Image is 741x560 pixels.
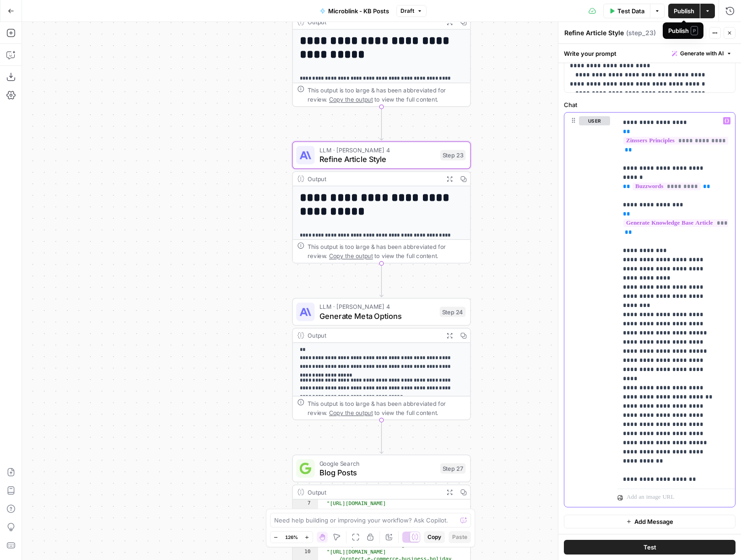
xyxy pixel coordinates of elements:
[564,28,624,38] textarea: Refine Article Style
[329,96,373,103] span: Copy the output
[440,307,466,317] div: Step 24
[319,310,435,322] span: Generate Meta Options
[603,4,650,18] button: Test Data
[424,531,445,543] button: Copy
[668,48,736,59] button: Generate with AI
[449,531,471,543] button: Paste
[329,253,373,259] span: Copy the output
[308,17,439,27] div: Output
[564,515,736,528] button: Add Message
[308,86,465,104] div: This output is too large & has been abbreviated for review. to view the full content.
[668,26,698,35] div: Publish
[440,150,465,161] div: Step 23
[329,409,373,416] span: Copy the output
[680,49,724,58] span: Generate with AI
[617,6,644,16] span: Test Data
[319,153,436,165] span: Refine Article Style
[380,107,384,140] g: Edge from step_20 to step_23
[308,487,439,496] div: Output
[668,4,700,18] button: Publish
[380,264,384,297] g: Edge from step_23 to step_24
[564,113,610,507] div: user
[579,116,610,125] button: user
[452,533,467,541] span: Paste
[319,467,436,478] span: Blog Posts
[440,463,465,474] div: Step 27
[285,533,298,541] span: 126%
[308,331,439,340] div: Output
[319,145,436,155] span: LLM · [PERSON_NAME] 4
[314,4,395,18] button: Microblink - KB Posts
[634,517,673,526] span: Add Message
[319,459,436,468] span: Google Search
[293,500,318,514] div: 7
[328,6,389,16] span: Microblink - KB Posts
[564,100,736,109] label: Chat
[400,7,414,15] span: Draft
[644,543,656,552] span: Test
[691,26,698,35] span: P
[674,6,694,16] span: Publish
[626,28,656,38] span: ( step_23 )
[396,5,427,17] button: Draft
[564,540,736,555] button: Test
[319,302,435,311] span: LLM · [PERSON_NAME] 4
[308,242,465,260] div: This output is too large & has been abbreviated for review. to view the full content.
[380,420,384,453] g: Edge from step_24 to step_27
[308,174,439,183] div: Output
[558,44,741,63] div: Write your prompt
[427,533,441,541] span: Copy
[308,399,465,417] div: This output is too large & has been abbreviated for review. to view the full content.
